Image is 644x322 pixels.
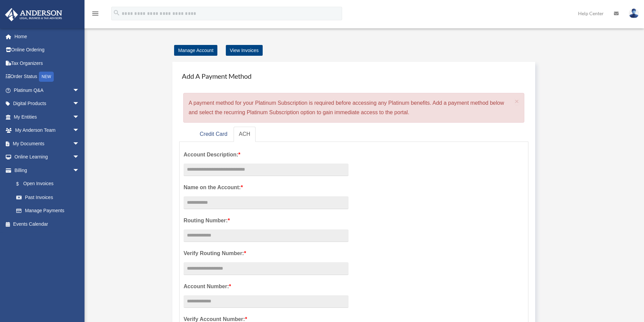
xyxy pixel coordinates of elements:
[73,150,86,164] span: arrow_drop_down
[515,97,519,105] span: ×
[5,30,90,43] a: Home
[73,97,86,111] span: arrow_drop_down
[184,183,349,192] label: Name on the Account:
[184,282,349,291] label: Account Number:
[183,93,524,123] div: A payment method for your Platinum Subscription is required before accessing any Platinum benefit...
[226,45,263,56] a: View Invoices
[629,8,639,18] img: User Pic
[9,177,90,191] a: $Open Invoices
[73,110,86,124] span: arrow_drop_down
[5,217,90,231] a: Events Calendar
[91,12,99,18] a: menu
[179,69,528,83] h4: Add A Payment Method
[5,43,90,57] a: Online Ordering
[20,180,23,188] span: $
[73,83,86,97] span: arrow_drop_down
[5,164,90,177] a: Billingarrow_drop_down
[73,137,86,151] span: arrow_drop_down
[73,164,86,177] span: arrow_drop_down
[9,204,86,218] a: Manage Payments
[91,9,99,18] i: menu
[184,150,349,159] label: Account Description:
[515,98,519,105] button: Close
[234,127,256,142] a: ACH
[39,72,54,82] div: NEW
[5,150,90,164] a: Online Learningarrow_drop_down
[9,191,90,204] a: Past Invoices
[3,8,64,21] img: Anderson Advisors Platinum Portal
[113,9,120,17] i: search
[5,137,90,150] a: My Documentsarrow_drop_down
[5,110,90,124] a: My Entitiesarrow_drop_down
[5,70,90,84] a: Order StatusNEW
[184,216,349,225] label: Routing Number:
[73,124,86,138] span: arrow_drop_down
[194,127,233,142] a: Credit Card
[5,56,90,70] a: Tax Organizers
[184,249,349,258] label: Verify Routing Number:
[5,124,90,137] a: My Anderson Teamarrow_drop_down
[5,83,90,97] a: Platinum Q&Aarrow_drop_down
[5,97,90,110] a: Digital Productsarrow_drop_down
[174,45,217,56] a: Manage Account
